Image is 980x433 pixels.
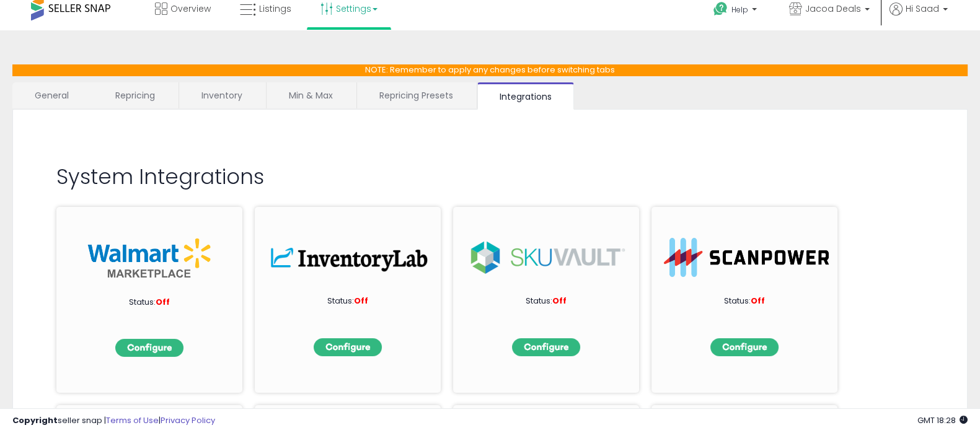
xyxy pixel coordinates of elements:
[917,414,968,426] span: 2025-08-11 18:28 GMT
[314,338,382,356] img: configbtn.png
[477,82,574,110] a: Integrations
[267,238,432,277] img: inv.png
[12,64,968,76] p: NOTE: Remember to apply any changes before switching tabs
[713,1,728,17] i: Get Help
[466,238,630,277] img: sku.png
[56,165,924,188] h2: System Integrations
[512,338,580,356] img: configbtn.png
[12,415,215,427] div: seller snap | |
[484,295,608,307] p: Status:
[93,82,177,108] a: Repricing
[664,238,829,277] img: ScanPower-logo.png
[286,295,410,307] p: Status:
[12,414,58,426] strong: Copyright
[354,295,368,307] span: Off
[710,338,779,356] img: configbtn.png
[805,2,861,15] span: Jacoa Deals
[161,414,215,426] a: Privacy Policy
[267,82,355,108] a: Min & Max
[87,238,211,278] img: walmart_int.png
[106,414,159,426] a: Terms of Use
[12,82,92,108] a: General
[357,82,475,108] a: Repricing Presets
[751,295,765,307] span: Off
[170,2,211,15] span: Overview
[906,2,939,15] span: Hi Saad
[259,2,291,15] span: Listings
[87,297,211,308] p: Status:
[115,339,183,357] img: configbtn.png
[179,82,265,108] a: Inventory
[156,296,170,308] span: Off
[731,4,748,15] span: Help
[552,295,567,307] span: Off
[682,295,806,307] p: Status:
[890,2,948,30] a: Hi Saad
